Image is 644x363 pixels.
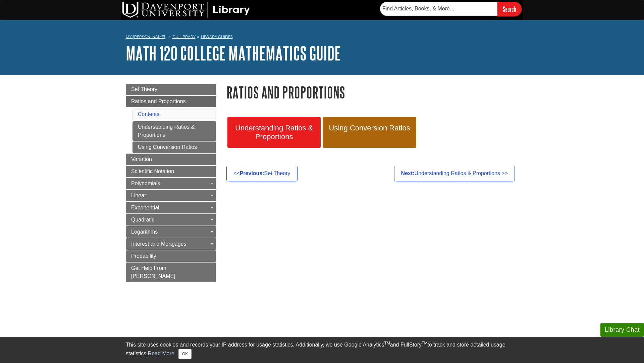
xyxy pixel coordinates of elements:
a: Set Theory [126,84,216,95]
div: This site uses cookies and records your IP address for usage statistics. Additionally, we use Goo... [126,341,518,359]
a: Quadratic [126,214,216,226]
nav: breadcrumb [126,32,518,43]
span: Polynomials [131,180,160,186]
span: Linear [131,193,146,198]
span: Understanding Ratios & Proportions [232,124,316,141]
a: Read More [148,351,174,356]
a: Using Conversion Ratios [132,142,216,153]
a: Using Conversion Ratios [323,117,416,148]
a: Ratios and Proportions [126,96,216,107]
input: Search [497,2,522,16]
a: Exponential [126,202,216,213]
button: Library Chat [600,323,644,337]
div: Guide Page Menu [126,84,216,282]
a: Scientific Notation [126,166,216,177]
a: Logarithms [126,226,216,238]
span: Scientific Notation [131,168,174,174]
span: Interest and Mortgages [131,241,186,247]
a: Probability [126,250,216,262]
span: Using Conversion Ratios [328,124,411,132]
strong: Previous: [240,170,264,176]
span: Get Help From [PERSON_NAME] [131,265,175,279]
img: DU Library [122,2,250,18]
button: Close [178,349,192,359]
a: Contents [138,111,159,117]
span: Ratios and Proportions [131,98,186,104]
a: Next:Understanding Ratios & Proportions >> [394,166,515,181]
a: <<Previous:Set Theory [226,166,298,181]
a: Get Help From [PERSON_NAME] [126,263,216,282]
span: Quadratic [131,217,154,223]
a: MATH 120 College Mathematics Guide [126,43,341,64]
a: Understanding Ratios & Proportions [227,117,321,148]
form: Searches DU Library's articles, books, and more [380,2,522,16]
h1: Ratios and Proportions [226,84,518,101]
a: Understanding Ratios & Proportions [132,121,216,141]
a: Polynomials [126,178,216,189]
a: DU Library [172,34,196,39]
a: Variation [126,154,216,165]
span: Probability [131,253,156,259]
span: Logarithms [131,229,158,235]
span: Variation [131,156,152,162]
span: Exponential [131,205,159,210]
a: My [PERSON_NAME] [126,34,165,40]
input: Find Articles, Books, & More... [380,2,497,16]
sup: TM [422,341,427,346]
a: Interest and Mortgages [126,238,216,250]
a: Library Guides [201,34,233,39]
a: Linear [126,190,216,201]
span: Set Theory [131,86,157,92]
strong: Next: [401,170,415,176]
sup: TM [384,341,390,346]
